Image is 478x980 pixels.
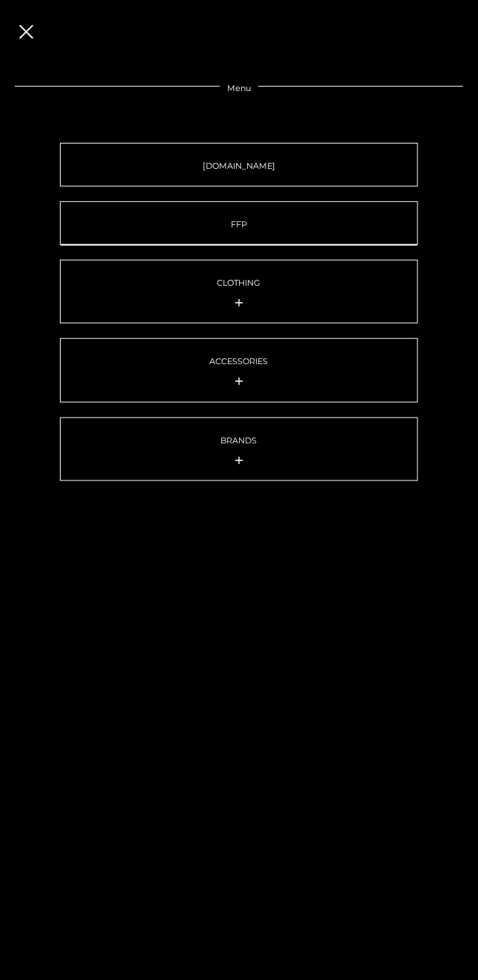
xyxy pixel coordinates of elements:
a: FFP [60,201,419,245]
span: [DOMAIN_NAME] [203,161,275,171]
a: BRANDS [60,417,419,481]
span: FFP [231,219,247,229]
span: ACCESSORIES [209,356,268,366]
span: CLOTHING [217,278,260,288]
a: CLOTHING [60,260,419,323]
a: ACCESSORIES [60,338,419,402]
a: [DOMAIN_NAME] [60,143,419,187]
span: Menu [220,83,258,93]
span: BRANDS [221,435,257,446]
